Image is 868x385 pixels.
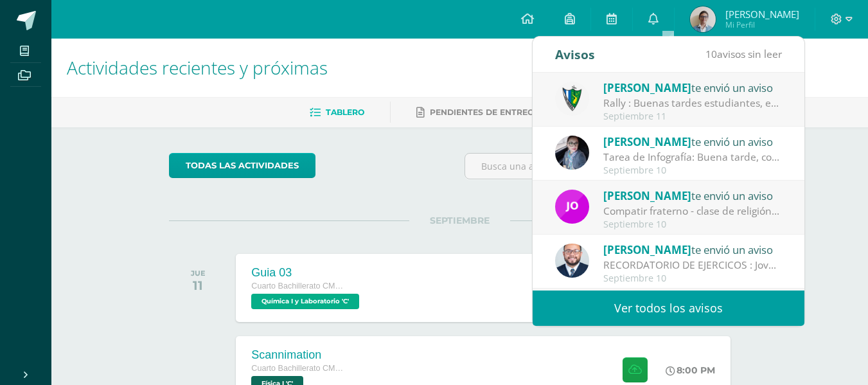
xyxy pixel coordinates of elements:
span: SEPTIEMBRE [409,215,510,226]
div: 11 [191,278,206,293]
a: Pendientes de entrega [416,102,540,123]
span: Tablero [326,107,364,117]
span: 10 [705,47,717,61]
a: Tablero [310,102,364,123]
div: Rally : Buenas tardes estudiantes, es un gusto saludarlos. Por este medio se informa que los jóve... [603,96,782,111]
span: Mi Perfil [725,19,799,30]
div: Septiembre 11 [603,111,782,122]
div: te envió un aviso [603,133,782,150]
div: Septiembre 10 [603,165,782,176]
span: [PERSON_NAME] [603,134,691,149]
div: Compatir fraterno - clase de religión: Buenas tardes, jóvenes: Lamentablemente hoy no pudimos rea... [603,204,782,219]
div: Scannimation [251,348,348,362]
img: eaa624bfc361f5d4e8a554d75d1a3cf6.png [555,244,589,278]
img: 8f6a3025e49ee38bab9f080d650808d2.png [690,6,716,32]
div: Tarea de Infografía: Buena tarde, con preocupación he notado que algunos alumnos no están entrega... [603,150,782,165]
span: Pendientes de entrega [430,107,540,117]
span: [PERSON_NAME] [603,242,691,257]
div: te envió un aviso [603,241,782,258]
div: Avisos [555,37,595,72]
div: 8:00 PM [666,364,715,376]
img: 9f174a157161b4ddbe12118a61fed988.png [555,82,589,116]
span: [PERSON_NAME] [603,188,691,203]
a: todas las Actividades [169,153,315,178]
div: te envió un aviso [603,187,782,204]
span: [PERSON_NAME] [725,8,799,21]
span: [PERSON_NAME] [603,80,691,95]
div: RECORDATORIO DE EJERCICOS : Jovenes buenas tardes, un gusto saludarlos. Les recuerdo de traer los... [603,258,782,273]
span: avisos sin leer [705,47,782,61]
div: te envió un aviso [603,79,782,96]
img: 702136d6d401d1cd4ce1c6f6778c2e49.png [555,136,589,170]
span: Cuarto Bachillerato CMP Bachillerato en CCLL con Orientación en Computación [251,282,348,291]
div: Septiembre 10 [603,273,782,284]
input: Busca una actividad próxima aquí... [465,154,750,179]
a: Ver todos los avisos [533,291,804,326]
span: Química I y Laboratorio 'C' [251,294,359,309]
div: JUE [191,269,206,278]
span: Cuarto Bachillerato CMP Bachillerato en CCLL con Orientación en Computación [251,364,348,373]
div: Guia 03 [251,266,362,280]
img: 6614adf7432e56e5c9e182f11abb21f1.png [555,190,589,224]
div: Septiembre 10 [603,219,782,230]
span: Actividades recientes y próximas [67,55,328,80]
